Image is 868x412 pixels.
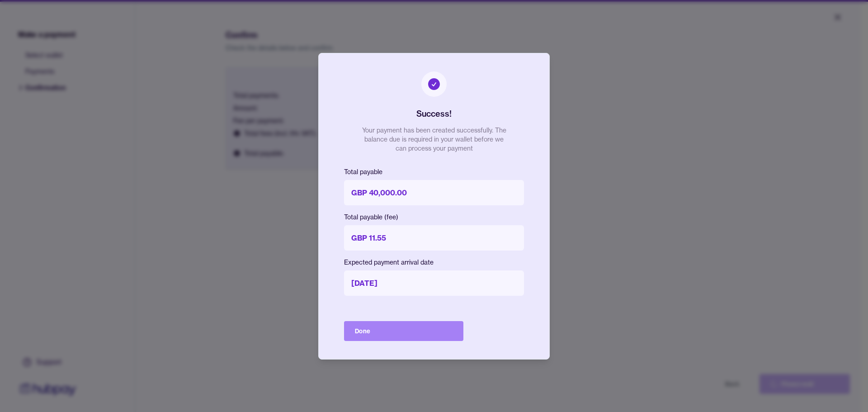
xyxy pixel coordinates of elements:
p: GBP 11.55 [344,225,524,251]
p: Total payable [344,167,524,176]
p: [DATE] [344,270,524,296]
p: Expected payment arrival date [344,258,524,267]
p: Total payable (fee) [344,213,524,222]
h2: Success! [416,108,452,120]
p: GBP 40,000.00 [344,180,524,205]
button: Done [344,321,463,341]
p: Your payment has been created successfully. The balance due is required in your wallet before we ... [362,126,506,153]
